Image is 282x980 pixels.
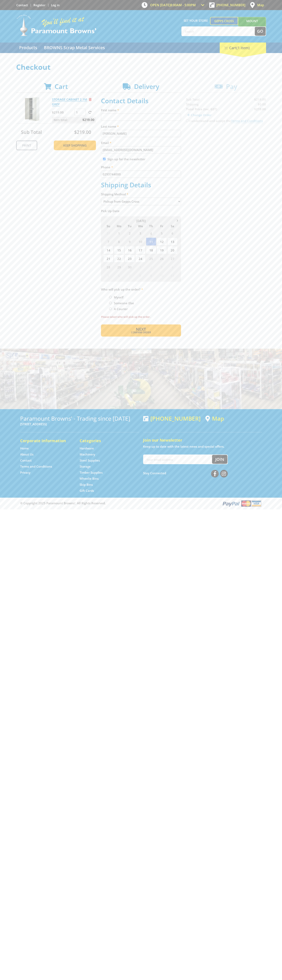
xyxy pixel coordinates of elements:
span: 26 [157,254,167,263]
span: 4 [167,263,178,271]
label: First name [101,108,181,113]
span: (1 item) [236,45,250,50]
img: STORAGE CABINET 2.1M GREY [20,97,44,121]
a: Keep Shopping [54,141,96,150]
span: 1 [135,263,146,271]
a: STORAGE CABINET 2.1M GREY [52,97,87,106]
input: Search [182,27,255,36]
a: Go to the Gift Cards page [80,489,94,493]
a: Gepps Cross [210,17,238,25]
label: Please select who will pick up the order. [101,314,181,319]
a: Go to the Terms and Conditions page [20,464,52,469]
span: Mo [114,223,124,229]
h5: Categories [80,438,131,444]
input: Please enter your first name. [101,114,181,121]
span: 19 [157,246,167,254]
span: 21 [103,254,113,263]
label: Pick Up Date [101,209,181,213]
span: Cart [55,82,68,91]
a: Go to the Hardware page [80,446,94,450]
span: 25 [146,254,156,263]
span: 13 [167,238,178,246]
span: 3 [157,263,167,271]
span: Confirm order [110,331,172,334]
span: 8 [135,271,146,279]
a: View a map of Gepps Cross location [205,415,224,422]
label: Sign up for the newsletter [107,157,145,161]
a: Go to the Steel Supplies page [80,458,100,463]
a: Print [16,141,37,150]
span: 16 [125,246,135,254]
span: 22 [114,254,124,263]
span: 2 [146,263,156,271]
a: Go to the Contact page [16,3,28,7]
label: A Courier [112,305,129,312]
span: Delivery [134,82,159,91]
span: 11 [167,271,178,279]
span: OPEN [DATE] [150,3,196,7]
span: We [135,223,146,229]
p: [STREET_ADDRESS] [20,422,139,426]
span: 4 [146,229,156,237]
span: 3 [135,229,146,237]
span: 23 [125,254,135,263]
a: Go to the About Us page [20,452,33,457]
span: Tu [125,223,135,229]
span: 27 [167,254,178,263]
span: 5 [157,229,167,237]
span: Sub Total [21,129,42,135]
a: Go to the Skip Bins page [80,483,93,487]
a: Go to the Home page [20,446,29,450]
h2: Shipping Details [101,181,181,189]
div: Cart [220,43,266,53]
input: Please select who will pick up the order. [109,302,112,304]
label: Myself [112,294,125,301]
input: Please enter your telephone number. [101,171,181,178]
input: Please enter your last name. [101,130,181,137]
img: PayPal, Mastercard, Visa accepted [222,500,262,507]
span: 17 [135,246,146,254]
h5: Corporate Information [20,438,72,444]
div: [PHONE_NUMBER] [143,415,201,422]
div: Stay Connected [143,468,228,478]
span: 9 [146,271,156,279]
a: Go to the Wheelie Bins page [80,476,99,481]
span: Set your store [181,17,210,24]
span: 5 [103,271,113,279]
select: Please select a shipping method. [101,198,181,205]
button: Go [255,27,266,36]
p: Item total: [52,117,96,123]
a: Log in [51,3,60,7]
h5: Join our Newsletter [143,437,262,443]
span: 6 [167,229,178,237]
span: Sa [167,223,178,229]
span: 12 [157,238,167,246]
span: 8 [114,238,124,246]
span: 20 [167,246,178,254]
span: 14 [103,246,113,254]
span: 24 [135,254,146,263]
p: Keep up to date with the latest news and special offers. [143,444,262,449]
span: 15 [114,246,124,254]
h2: Contact Details [101,97,181,105]
span: 2 [125,229,135,237]
label: Email [101,140,181,145]
span: 8:00am - 5:00pm [170,3,196,7]
span: 30 [125,263,135,271]
p: $219.00 [52,110,74,115]
span: Th [146,223,156,229]
h3: Paramount Browns' - Trading since [DATE] [20,415,139,422]
input: Please select who will pick up the order. [109,308,112,310]
span: Next [136,326,146,332]
span: $219.00 [74,129,91,135]
input: Please enter your email address. [101,146,181,153]
span: 11 [146,238,156,246]
h1: Checkout [16,63,266,71]
input: Your email address [144,455,212,464]
label: Someone Else [112,300,135,307]
span: 1 [114,229,124,237]
div: ® Copyright 2025 Paramount Browns'. All Rights Reserved. [16,500,266,507]
a: Go to the Machinery page [80,452,95,457]
label: Who will pick up the order? [101,287,181,292]
span: 10 [157,271,167,279]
